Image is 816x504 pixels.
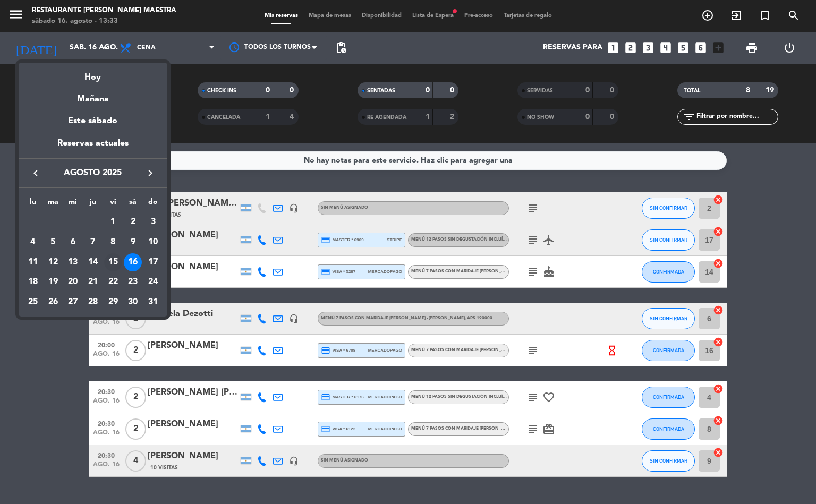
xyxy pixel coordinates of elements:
[83,196,103,212] th: jueves
[124,293,142,311] div: 30
[124,274,142,292] div: 23
[45,166,141,180] span: agosto 2025
[19,84,167,106] div: Mañana
[124,253,142,271] div: 16
[44,233,62,251] div: 5
[24,274,42,292] div: 18
[84,293,102,311] div: 28
[123,252,143,272] td: 16 de agosto de 2025
[63,196,83,212] th: miércoles
[26,166,45,180] button: keyboard_arrow_left
[104,213,122,231] div: 1
[24,233,42,251] div: 4
[43,232,63,252] td: 5 de agosto de 2025
[143,292,163,312] td: 31 de agosto de 2025
[64,274,82,292] div: 20
[144,293,162,311] div: 31
[83,232,103,252] td: 7 de agosto de 2025
[144,274,162,292] div: 24
[124,213,142,231] div: 2
[143,252,163,272] td: 17 de agosto de 2025
[124,233,142,251] div: 9
[123,232,143,252] td: 9 de agosto de 2025
[43,252,63,272] td: 12 de agosto de 2025
[103,292,123,312] td: 29 de agosto de 2025
[104,274,122,292] div: 22
[123,272,143,293] td: 23 de agosto de 2025
[23,272,43,293] td: 18 de agosto de 2025
[104,233,122,251] div: 8
[64,293,82,311] div: 27
[83,292,103,312] td: 28 de agosto de 2025
[84,253,102,271] div: 14
[143,272,163,293] td: 24 de agosto de 2025
[84,274,102,292] div: 21
[44,293,62,311] div: 26
[123,292,143,312] td: 30 de agosto de 2025
[141,166,160,180] button: keyboard_arrow_right
[104,293,122,311] div: 29
[19,63,167,84] div: Hoy
[143,212,163,233] td: 3 de agosto de 2025
[43,272,63,293] td: 19 de agosto de 2025
[23,232,43,252] td: 4 de agosto de 2025
[84,233,102,251] div: 7
[83,252,103,272] td: 14 de agosto de 2025
[44,274,62,292] div: 19
[144,233,162,251] div: 10
[23,252,43,272] td: 11 de agosto de 2025
[103,232,123,252] td: 8 de agosto de 2025
[44,253,62,271] div: 12
[19,136,167,158] div: Reservas actuales
[63,252,83,272] td: 13 de agosto de 2025
[29,167,42,180] i: keyboard_arrow_left
[24,253,42,271] div: 11
[64,253,82,271] div: 13
[123,212,143,233] td: 2 de agosto de 2025
[43,196,63,212] th: martes
[63,232,83,252] td: 6 de agosto de 2025
[103,272,123,293] td: 22 de agosto de 2025
[103,212,123,233] td: 1 de agosto de 2025
[64,233,82,251] div: 6
[123,196,143,212] th: sábado
[23,196,43,212] th: lunes
[24,293,42,311] div: 25
[83,272,103,293] td: 21 de agosto de 2025
[23,292,43,312] td: 25 de agosto de 2025
[23,212,103,233] td: AGO.
[103,196,123,212] th: viernes
[63,272,83,293] td: 20 de agosto de 2025
[63,292,83,312] td: 27 de agosto de 2025
[19,106,167,136] div: Este sábado
[104,253,122,271] div: 15
[144,213,162,231] div: 3
[144,253,162,271] div: 17
[143,232,163,252] td: 10 de agosto de 2025
[103,252,123,272] td: 15 de agosto de 2025
[43,292,63,312] td: 26 de agosto de 2025
[143,196,163,212] th: domingo
[144,167,157,180] i: keyboard_arrow_right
